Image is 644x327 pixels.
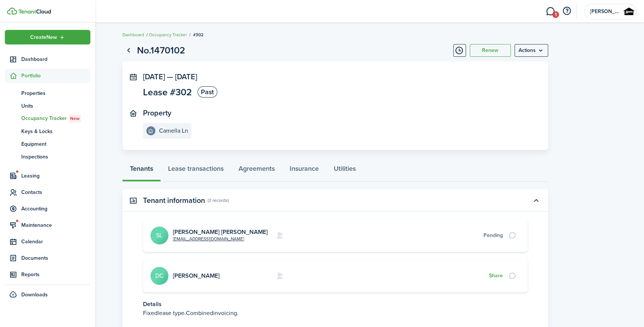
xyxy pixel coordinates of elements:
[143,109,171,117] panel-main-title: Property
[21,140,90,148] span: Equipment
[5,99,90,112] a: Units
[21,172,90,180] span: Leasing
[193,31,203,38] span: #302
[453,44,466,57] button: Timeline
[208,197,229,204] panel-main-subtitle: (2 records)
[30,35,57,40] span: Create New
[21,55,90,63] span: Dashboard
[21,205,90,213] span: Accounting
[21,102,90,110] span: Units
[21,72,90,80] span: Portfolio
[282,159,326,182] a: Insurance
[326,159,363,182] a: Utilities
[552,11,559,18] span: 1
[161,159,231,182] a: Lease transactions
[5,138,90,150] a: Equipment
[150,226,168,244] avatar-text: SL
[483,231,503,239] div: Pending
[623,6,635,18] img: Jerome Property Management llc
[21,254,90,262] span: Documents
[150,267,168,285] avatar-text: DC
[530,194,542,207] button: Toggle accordion
[560,5,573,18] button: Open resource center
[21,114,90,123] span: Occupancy Tracker
[21,153,90,161] span: Inspections
[173,271,220,280] a: [PERSON_NAME]
[21,127,90,135] span: Keys & Locks
[143,87,192,97] span: Lease #302
[5,87,90,99] a: Properties
[5,125,90,138] a: Keys & Locks
[5,150,90,163] a: Inspections
[543,2,557,21] a: Messaging
[122,44,135,57] a: Go back
[21,188,90,196] span: Contacts
[5,52,90,67] a: Dashboard
[21,271,90,278] span: Reports
[167,71,173,82] span: —
[514,44,548,57] button: Open menu
[143,71,165,82] span: [DATE]
[5,267,90,282] a: Reports
[7,7,17,15] img: TenantCloud
[137,43,185,58] h1: No.1470102
[197,86,217,98] status: Past
[143,300,528,309] p: Details
[5,112,90,125] a: Occupancy TrackerNew
[175,71,197,82] span: [DATE]
[122,31,144,38] a: Dashboard
[514,44,548,57] menu-btn: Actions
[143,196,205,205] panel-main-title: Tenant information
[590,9,620,14] span: Jerome Property Management llc
[173,235,244,242] a: [EMAIL_ADDRESS][DOMAIN_NAME]
[18,9,51,14] img: TenantCloud
[173,228,268,236] a: [PERSON_NAME] [PERSON_NAME]
[21,221,90,229] span: Maintenance
[21,238,90,246] span: Calendar
[70,115,80,122] span: New
[213,309,239,317] span: invoicing.
[159,127,188,134] e-details-info-title: Camella Ln
[149,31,187,38] a: Occupancy Tracker
[21,89,90,97] span: Properties
[143,309,528,318] p: Fixed Combined
[5,30,90,44] button: Open menu
[470,44,511,57] button: Renew
[489,273,503,279] button: Share
[21,291,48,299] span: Downloads
[158,309,186,317] span: lease type.
[231,159,282,182] a: Agreements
